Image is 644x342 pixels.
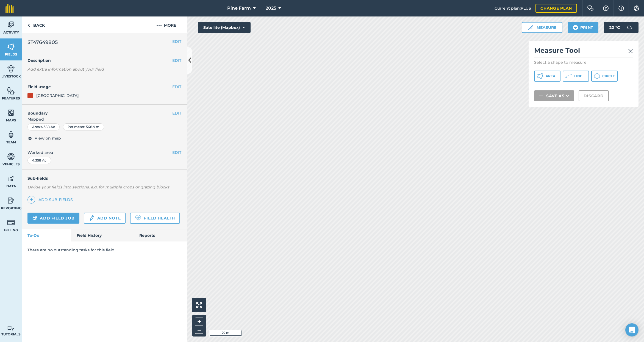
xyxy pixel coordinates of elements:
[534,71,560,82] button: Area
[7,196,15,205] img: svg+xml;base64,PD94bWwgdmVyc2lvbj0iMS4wIiBlbmNvZGluZz0idXRmLTgiPz4KPCEtLSBHZW5lcmF0b3I6IEFkb2JlIE...
[546,74,555,78] span: Area
[604,22,639,33] button: 20 °C
[130,213,180,224] a: Field Health
[534,46,633,57] h2: Measure Tool
[603,5,609,11] img: A question mark icon
[591,71,618,82] button: Circle
[7,21,15,29] img: svg+xml;base64,PD94bWwgdmVyc2lvbj0iMS4wIiBlbmNvZGluZz0idXRmLTgiPz4KPCEtLSBHZW5lcmF0b3I6IEFkb2JlIE...
[146,16,187,33] button: More
[534,60,633,65] p: Select a shape to measure
[579,90,609,101] button: Discard
[7,174,15,183] img: svg+xml;base64,PD94bWwgdmVyc2lvbj0iMS4wIiBlbmNvZGluZz0idXRmLTgiPz4KPCEtLSBHZW5lcmF0b3I6IEFkb2JlIE...
[32,215,38,221] img: svg+xml;base64,PD94bWwgdmVyc2lvbj0iMS4wIiBlbmNvZGluZz0idXRmLTgiPz4KPCEtLSBHZW5lcmF0b3I6IEFkb2JlIE...
[27,157,51,164] div: 4.358 Ac
[609,22,620,33] span: 20 ° C
[196,302,202,308] img: Four arrows, one pointing top left, one top right, one bottom right and the last bottom left
[27,38,58,46] span: ST47649805
[156,22,162,29] img: svg+xml;base64,PHN2ZyB4bWxucz0iaHR0cDovL3d3dy53My5vcmcvMjAwMC9zdmciIHdpZHRoPSIyMCIgaGVpZ2h0PSIyNC...
[7,130,15,139] img: svg+xml;base64,PD94bWwgdmVyc2lvbj0iMS4wIiBlbmNvZGluZz0idXRmLTgiPz4KPCEtLSBHZW5lcmF0b3I6IEFkb2JlIE...
[539,93,543,99] img: svg+xml;base64,PHN2ZyB4bWxucz0iaHR0cDovL3d3dy53My5vcmcvMjAwMC9zdmciIHdpZHRoPSIxNCIgaGVpZ2h0PSIyNC...
[7,152,15,161] img: svg+xml;base64,PD94bWwgdmVyc2lvbj0iMS4wIiBlbmNvZGluZz0idXRmLTgiPz4KPCEtLSBHZW5lcmF0b3I6IEFkb2JlIE...
[172,149,181,155] button: EDIT
[7,65,15,73] img: svg+xml;base64,PD94bWwgdmVyc2lvbj0iMS4wIiBlbmNvZGluZz0idXRmLTgiPz4KPCEtLSBHZW5lcmF0b3I6IEFkb2JlIE...
[563,71,589,82] button: Line
[7,326,15,331] img: svg+xml;base64,PD94bWwgdmVyc2lvbj0iMS4wIiBlbmNvZGluZz0idXRmLTgiPz4KPCEtLSBHZW5lcmF0b3I6IEFkb2JlIE...
[534,90,574,101] button: Save as
[27,57,181,63] h4: Description
[134,229,187,241] a: Reports
[573,24,578,31] img: svg+xml;base64,PHN2ZyB4bWxucz0iaHR0cDovL3d3dy53My5vcmcvMjAwMC9zdmciIHdpZHRoPSIxOSIgaGVpZ2h0PSIyNC...
[618,5,624,12] img: svg+xml;base64,PHN2ZyB4bWxucz0iaHR0cDovL3d3dy53My5vcmcvMjAwMC9zdmciIHdpZHRoPSIxNyIgaGVpZ2h0PSIxNy...
[27,247,181,253] p: There are no outstanding tasks for this field.
[22,116,187,122] span: Mapped
[624,22,635,33] img: svg+xml;base64,PD94bWwgdmVyc2lvbj0iMS4wIiBlbmNvZGluZz0idXRmLTgiPz4KPCEtLSBHZW5lcmF0b3I6IEFkb2JlIE...
[27,213,79,224] a: Add field job
[172,57,181,63] button: EDIT
[172,84,181,90] button: EDIT
[27,22,30,29] img: svg+xml;base64,PHN2ZyB4bWxucz0iaHR0cDovL3d3dy53My5vcmcvMjAwMC9zdmciIHdpZHRoPSI5IiBoZWlnaHQ9IjI0Ii...
[522,22,562,33] button: Measure
[35,135,61,141] span: View on map
[587,5,594,11] img: Two speech bubbles overlapping with the left bubble in the forefront
[195,318,203,326] button: +
[27,84,172,90] h4: Field usage
[22,105,172,116] h4: Boundary
[22,229,71,241] a: To-Do
[172,110,181,116] button: EDIT
[7,218,15,227] img: svg+xml;base64,PD94bWwgdmVyc2lvbj0iMS4wIiBlbmNvZGluZz0idXRmLTgiPz4KPCEtLSBHZW5lcmF0b3I6IEFkb2JlIE...
[266,5,276,12] span: 2025
[7,109,15,117] img: svg+xml;base64,PHN2ZyB4bWxucz0iaHR0cDovL3d3dy53My5vcmcvMjAwMC9zdmciIHdpZHRoPSI1NiIgaGVpZ2h0PSI2MC...
[27,135,32,141] img: svg+xml;base64,PHN2ZyB4bWxucz0iaHR0cDovL3d3dy53My5vcmcvMjAwMC9zdmciIHdpZHRoPSIxOCIgaGVpZ2h0PSIyNC...
[36,93,79,99] div: [GEOGRAPHIC_DATA]
[172,38,181,45] button: EDIT
[71,229,134,241] a: Field History
[195,326,203,334] button: –
[22,175,187,181] h4: Sub-fields
[22,16,50,33] a: Back
[5,4,14,13] img: fieldmargin Logo
[27,196,75,204] a: Add sub-fields
[568,22,599,33] button: Print
[27,149,181,155] span: Worked area
[84,213,126,224] a: Add note
[27,135,61,141] button: View on map
[7,87,15,95] img: svg+xml;base64,PHN2ZyB4bWxucz0iaHR0cDovL3d3dy53My5vcmcvMjAwMC9zdmciIHdpZHRoPSI1NiIgaGVpZ2h0PSI2MC...
[495,5,531,11] span: Current plan : PLUS
[63,123,104,130] div: Perimeter : 548.9 m
[27,67,104,72] em: Add extra information about your field
[628,48,633,54] img: svg+xml;base64,PHN2ZyB4bWxucz0iaHR0cDovL3d3dy53My5vcmcvMjAwMC9zdmciIHdpZHRoPSIyMiIgaGVpZ2h0PSIzMC...
[535,4,577,13] a: Change plan
[27,185,169,190] em: Divide your fields into sections, e.g. for multiple crops or grazing blocks
[27,123,60,130] div: Area : 4.358 Ac
[574,74,582,78] span: Line
[89,215,95,221] img: svg+xml;base64,PD94bWwgdmVyc2lvbj0iMS4wIiBlbmNvZGluZz0idXRmLTgiPz4KPCEtLSBHZW5lcmF0b3I6IEFkb2JlIE...
[528,25,533,30] img: Ruler icon
[7,43,15,51] img: svg+xml;base64,PHN2ZyB4bWxucz0iaHR0cDovL3d3dy53My5vcmcvMjAwMC9zdmciIHdpZHRoPSI1NiIgaGVpZ2h0PSI2MC...
[625,323,639,337] div: Open Intercom Messenger
[198,22,251,33] button: Satellite (Mapbox)
[29,196,33,203] img: svg+xml;base64,PHN2ZyB4bWxucz0iaHR0cDovL3d3dy53My5vcmcvMjAwMC9zdmciIHdpZHRoPSIxNCIgaGVpZ2h0PSIyNC...
[633,5,640,11] img: A cog icon
[227,5,251,12] span: Pine Farm
[602,74,615,78] span: Circle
